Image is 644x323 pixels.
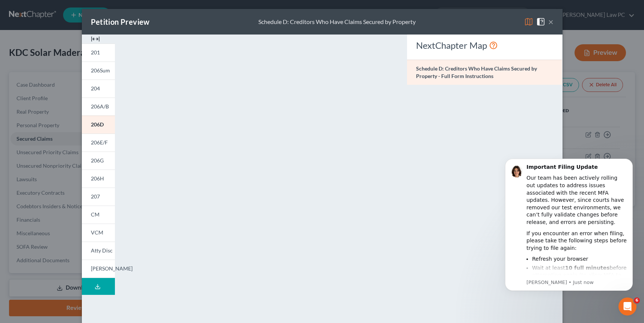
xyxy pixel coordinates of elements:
a: VCM [82,224,115,242]
a: 206E/F [82,134,115,152]
a: 206G [82,152,115,170]
strong: Schedule D: Creditors Who Have Claims Secured by Property - Full Form Instructions [416,65,537,79]
a: 207 [82,188,115,206]
a: 206D [82,116,115,134]
a: 206H [82,170,115,188]
span: 206A/B [91,103,109,110]
a: 201 [82,44,115,62]
span: 204 [91,85,100,92]
div: Petition Preview [91,17,150,27]
a: CM [82,206,115,224]
span: [PERSON_NAME] [91,265,133,272]
img: map-eea8200ae884c6f1103ae1953ef3d486a96c86aabb227e865a55264e3737af1f.svg [524,17,533,26]
button: × [548,17,554,26]
span: 206Sum [91,67,110,74]
img: expand-e0f6d898513216a626fdd78e52531dac95497ffd26381d4c15ee2fc46db09dca.svg [91,35,100,44]
span: 206D [91,121,104,128]
div: Schedule D: Creditors Who Have Claims Secured by Property [258,18,416,26]
span: 206E/F [91,139,108,146]
span: Atty Disc [91,247,113,254]
iframe: Intercom notifications message [494,149,644,319]
a: 206Sum [82,62,115,80]
div: NextChapter Map [416,39,553,51]
span: 207 [91,193,100,200]
span: 201 [91,49,100,56]
a: Atty Disc [82,242,115,260]
a: 204 [82,80,115,98]
span: 206H [91,175,104,182]
iframe: Intercom live chat [618,297,636,315]
span: 6 [634,297,640,303]
span: 206G [91,157,104,164]
span: CM [91,211,100,218]
a: 206A/B [82,98,115,116]
a: [PERSON_NAME] [82,260,115,278]
img: help-close-5ba153eb36485ed6c1ea00a893f15db1cb9b99d6cae46e1a8edb6c62d00a1a76.svg [536,17,545,26]
span: VCM [91,229,103,236]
